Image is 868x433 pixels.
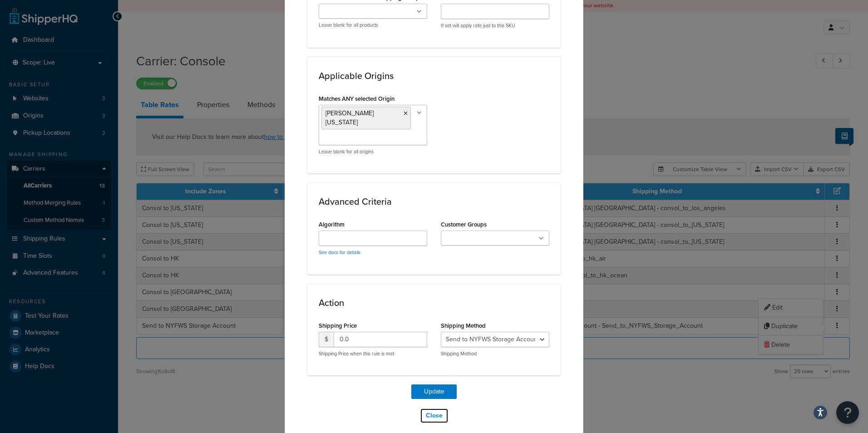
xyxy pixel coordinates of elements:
label: Algorithm [319,221,345,228]
button: Update [411,384,457,399]
button: Close [420,408,449,423]
p: Shipping Method [441,350,549,357]
label: Matches ANY selected Origin [319,95,395,102]
a: See docs for details [319,249,360,256]
span: [PERSON_NAME][US_STATE] [325,108,374,127]
label: Customer Groups [441,221,487,228]
p: Shipping Price when this rule is met [319,350,427,357]
p: Leave blank for all products [319,22,427,29]
h3: Action [319,298,549,308]
h3: Advanced Criteria [319,197,549,207]
p: Leave blank for all origins [319,148,427,155]
h3: Applicable Origins [319,71,549,81]
label: Shipping Method [441,322,486,329]
label: Shipping Price [319,322,357,329]
span: $ [319,332,334,347]
p: If set will apply rate just to this SKU [441,22,549,29]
